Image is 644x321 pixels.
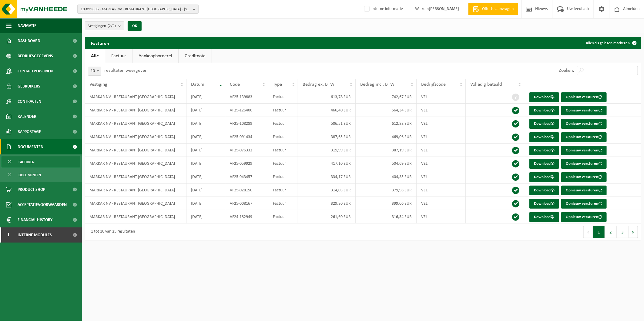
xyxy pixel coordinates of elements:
[417,104,466,117] td: VEL
[529,146,559,155] a: Download
[18,18,36,33] span: Navigatie
[18,64,53,79] span: Contactpersonen
[18,79,40,94] span: Gebruikers
[2,169,80,180] a: Documenten
[417,184,466,197] td: VEL
[18,212,52,227] span: Financial History
[529,119,559,129] a: Download
[225,197,268,210] td: VF25-008167
[363,5,403,14] label: Interne informatie
[529,106,559,115] a: Download
[132,49,178,63] a: Aankoopborderel
[186,130,225,144] td: [DATE]
[417,157,466,170] td: VEL
[273,82,282,87] span: Type
[529,159,559,169] a: Download
[88,67,101,76] span: 10
[583,226,593,238] button: Previous
[18,156,35,168] span: Facturen
[360,82,394,87] span: Bedrag incl. BTW
[356,197,417,210] td: 399,06 EUR
[105,49,132,63] a: Factuur
[18,139,43,154] span: Documenten
[298,90,356,104] td: 613,78 EUR
[225,117,268,130] td: VF25-108289
[18,124,41,139] span: Rapportage
[417,144,466,157] td: VEL
[225,170,268,184] td: VF25-043457
[561,119,607,129] button: Opnieuw versturen
[268,210,298,223] td: Factuur
[179,49,212,63] a: Creditnota
[356,117,417,130] td: 612,88 EUR
[186,117,225,130] td: [DATE]
[529,92,559,102] a: Download
[81,5,190,14] span: 10-899005 - MARKAR NV - RESTAURANT [GEOGRAPHIC_DATA] - [STREET_ADDRESS]
[561,106,607,115] button: Opnieuw versturen
[356,157,417,170] td: 504,69 EUR
[605,226,617,238] button: 2
[298,184,356,197] td: 314,03 EUR
[186,184,225,197] td: [DATE]
[186,157,225,170] td: [DATE]
[128,21,142,31] button: OK
[298,130,356,144] td: 387,65 EUR
[298,104,356,117] td: 466,40 EUR
[561,172,607,182] button: Opnieuw versturen
[85,184,186,197] td: MARKAR NV - RESTAURANT [GEOGRAPHIC_DATA]
[298,117,356,130] td: 506,51 EUR
[225,104,268,117] td: VF25-126406
[617,226,629,238] button: 3
[298,144,356,157] td: 319,99 EUR
[298,197,356,210] td: 329,80 EUR
[593,226,605,238] button: 1
[559,68,574,73] label: Zoeken:
[421,82,446,87] span: Bedrijfscode
[225,90,268,104] td: VF25-139883
[581,37,640,49] button: Alles als gelezen markeren
[108,24,116,28] count: (2/2)
[561,186,607,195] button: Opnieuw versturen
[268,197,298,210] td: Factuur
[561,146,607,155] button: Opnieuw versturen
[85,144,186,157] td: MARKAR NV - RESTAURANT [GEOGRAPHIC_DATA]
[85,37,115,49] h2: Facturen
[561,159,607,169] button: Opnieuw versturen
[417,210,466,223] td: VEL
[186,170,225,184] td: [DATE]
[85,210,186,223] td: MARKAR NV - RESTAURANT [GEOGRAPHIC_DATA]
[6,227,12,243] span: I
[268,130,298,144] td: Factuur
[85,197,186,210] td: MARKAR NV - RESTAURANT [GEOGRAPHIC_DATA]
[104,68,147,73] label: resultaten weergeven
[18,109,36,124] span: Kalender
[561,92,607,102] button: Opnieuw versturen
[561,199,607,209] button: Opnieuw versturen
[529,199,559,209] a: Download
[529,212,559,222] a: Download
[85,49,105,63] a: Alle
[417,117,466,130] td: VEL
[529,172,559,182] a: Download
[356,130,417,144] td: 469,06 EUR
[268,170,298,184] td: Factuur
[629,226,638,238] button: Next
[186,104,225,117] td: [DATE]
[186,197,225,210] td: [DATE]
[268,104,298,117] td: Factuur
[88,67,101,75] span: 10
[356,184,417,197] td: 379,98 EUR
[356,170,417,184] td: 404,35 EUR
[561,212,607,222] button: Opnieuw versturen
[417,130,466,144] td: VEL
[88,22,116,31] span: Vestigingen
[303,82,334,87] span: Bedrag ex. BTW
[77,5,199,14] button: 10-899005 - MARKAR NV - RESTAURANT [GEOGRAPHIC_DATA] - [STREET_ADDRESS]
[18,48,53,64] span: Bedrijfsgegevens
[225,184,268,197] td: VF25-028150
[18,33,40,48] span: Dashboard
[2,156,80,167] a: Facturen
[468,3,518,15] a: Offerte aanvragen
[268,117,298,130] td: Factuur
[529,186,559,195] a: Download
